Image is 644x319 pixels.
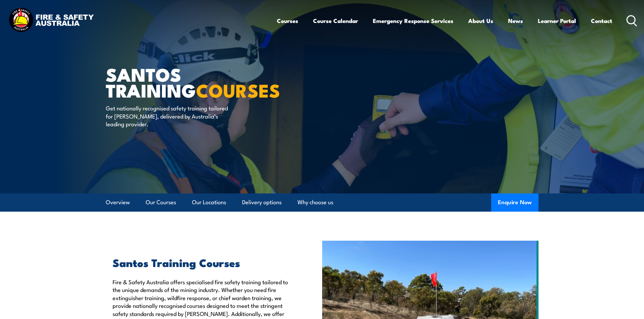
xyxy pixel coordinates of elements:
a: Courses [277,12,298,30]
a: Our Courses [146,193,176,211]
strong: COURSES [196,76,280,104]
a: News [508,12,523,30]
h2: Santos Training Courses [113,258,291,267]
a: About Us [468,12,493,30]
h1: Santos Training [106,66,273,98]
a: Why choose us [297,193,333,211]
a: Contact [591,12,612,30]
p: Get nationally recognised safety training tailored for [PERSON_NAME], delivered by Australia’s le... [106,104,229,128]
a: Delivery options [242,193,282,211]
a: Learner Portal [538,12,576,30]
a: Course Calendar [313,12,358,30]
a: Emergency Response Services [373,12,453,30]
button: Enquire Now [491,193,539,212]
a: Our Locations [192,193,226,211]
a: Overview [106,193,130,211]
